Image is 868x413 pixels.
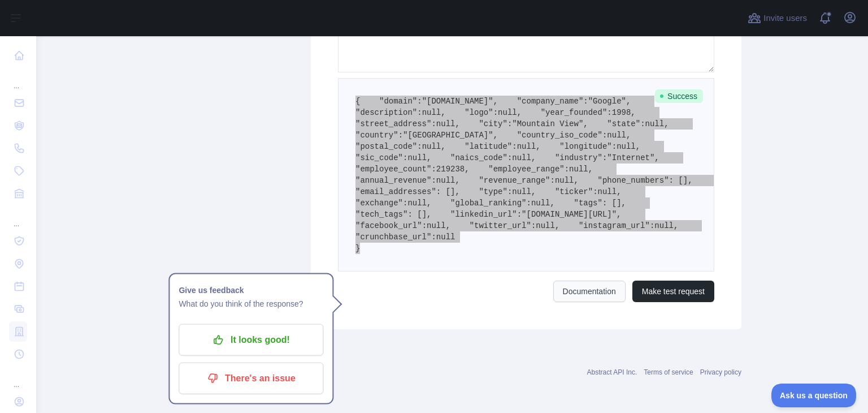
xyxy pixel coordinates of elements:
[436,233,455,242] span: null
[531,187,536,196] span: ,
[650,221,654,230] span: :
[417,108,422,117] span: :
[355,153,403,162] span: "sic_code"
[700,368,741,376] a: Privacy policy
[531,153,536,162] span: ,
[493,131,498,140] span: ,
[669,176,693,185] span: : [],
[9,367,27,389] div: ...
[179,283,323,297] h1: Give us feedback
[598,176,669,185] span: "phone_numbers"
[422,142,441,151] span: null
[593,187,597,196] span: :
[398,131,403,140] span: :
[498,108,517,117] span: null
[607,119,640,128] span: "state"
[553,281,626,302] a: Documentation
[550,176,554,185] span: :
[455,119,459,128] span: ,
[436,119,455,128] span: null
[493,108,498,117] span: :
[636,142,640,151] span: ,
[512,119,583,128] span: "Mountain View"
[574,199,602,208] span: "tags"
[450,199,526,208] span: "global_ranking"
[588,97,626,106] span: "Google"
[512,153,531,162] span: null
[602,131,607,140] span: :
[763,12,807,25] span: Invite users
[431,165,436,174] span: :
[488,165,564,174] span: "employee_range"
[588,165,593,174] span: ,
[531,199,550,208] span: null
[355,108,417,117] span: "description"
[427,153,431,162] span: ,
[355,119,431,128] span: "street_address"
[507,187,512,196] span: :
[632,281,714,302] button: Make test request
[493,97,498,106] span: ,
[536,221,555,230] span: null
[565,165,569,174] span: :
[626,97,631,106] span: ,
[587,368,637,376] a: Abstract API Inc.
[602,199,626,208] span: : [],
[522,210,617,219] span: "[DOMAIN_NAME][URL]"
[9,68,27,91] div: ...
[479,119,507,128] span: "city"
[536,142,540,151] span: ,
[427,221,446,230] span: null
[417,97,422,106] span: :
[640,119,645,128] span: :
[607,108,611,117] span: :
[355,97,360,106] span: {
[517,210,522,219] span: :
[517,108,522,117] span: ,
[674,221,678,230] span: ,
[583,97,588,106] span: :
[583,119,588,128] span: ,
[436,187,460,196] span: : [],
[431,119,436,128] span: :
[407,210,431,219] span: : [],
[355,131,398,140] span: "country"
[479,187,507,196] span: "type"
[555,153,602,162] span: "industry"
[569,165,588,174] span: null
[555,221,559,230] span: ,
[355,233,431,242] span: "crunchbase_url"
[617,187,621,196] span: ,
[617,210,621,219] span: ,
[355,165,431,174] span: "employee_count"
[555,187,593,196] span: "ticker"
[541,108,607,117] span: "year_founded"
[617,142,636,151] span: null
[431,233,436,242] span: :
[465,108,493,117] span: "logo"
[422,97,493,106] span: "[DOMAIN_NAME]"
[579,221,650,230] span: "instagram_url"
[517,131,602,140] span: "country_iso_code"
[507,153,512,162] span: :
[517,142,536,151] span: null
[655,89,703,103] span: Success
[403,153,407,162] span: :
[470,221,531,230] span: "twitter_url"
[422,221,427,230] span: :
[555,176,574,185] span: null
[441,108,445,117] span: ,
[612,142,617,151] span: :
[446,221,450,230] span: ,
[559,142,611,151] span: "longitude"
[517,97,584,106] span: "company_name"
[379,97,417,106] span: "domain"
[574,176,579,185] span: ,
[612,108,631,117] span: 1998
[512,187,531,196] span: null
[417,142,422,151] span: :
[654,221,674,230] span: null
[403,131,493,140] span: "[GEOGRAPHIC_DATA]"
[422,108,441,117] span: null
[607,153,654,162] span: "Internet"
